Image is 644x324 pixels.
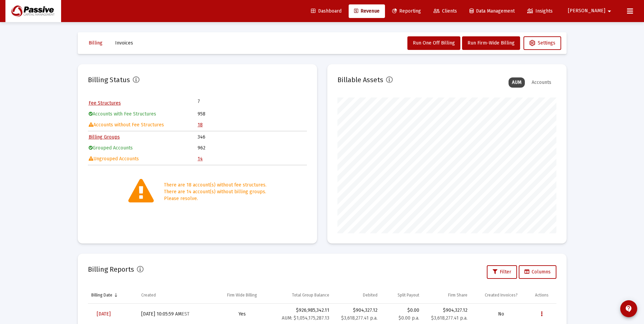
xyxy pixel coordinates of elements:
[91,307,116,321] a: [DATE]
[560,4,622,18] button: [PERSON_NAME]
[485,292,518,298] div: Created Invoices?
[164,195,266,202] div: Please resolve.
[282,315,329,321] small: AUM: $1,054,175,287.13
[528,77,555,88] div: Accounts
[88,264,134,275] h2: Billing Reports
[182,311,189,317] small: EST
[625,305,633,313] mat-icon: contact_support
[89,154,197,164] td: Ungrouped Accounts
[462,36,520,50] button: Run Firm-Wide Billing
[198,156,203,162] a: 14
[138,287,213,303] td: Column Created
[523,36,561,50] button: Settings
[141,311,209,318] div: [DATE] 10:05:59 AM
[398,292,419,298] div: Split Payout
[110,36,139,50] button: Invoices
[336,307,378,314] div: $904,327.12
[198,143,306,153] td: 962
[527,8,553,14] span: Insights
[392,8,421,14] span: Reporting
[423,287,471,303] td: Column Firm Share
[198,122,203,128] a: 18
[141,292,156,298] div: Created
[198,98,252,105] td: 7
[89,134,120,140] a: Billing Groups
[387,4,426,18] a: Reporting
[115,40,133,46] span: Invoices
[448,292,467,298] div: Firm Share
[88,287,138,303] td: Column Billing Date
[216,311,269,318] div: Yes
[198,132,306,142] td: 346
[529,40,555,46] span: Settings
[227,292,257,298] div: Firm Wide Billing
[519,265,556,279] button: Columns
[532,287,556,303] td: Column Actions
[384,307,419,322] div: $0.00
[431,315,467,321] small: $3,618,277.41 p.a.
[164,188,266,195] div: There are 14 account(s) without billing groups.
[487,265,517,279] button: Filter
[381,287,423,303] td: Column Split Payout
[11,4,56,18] img: Dashboard
[413,40,455,46] span: Run One Off Billing
[337,74,383,85] h2: Billable Assets
[509,77,525,88] div: AUM
[467,40,515,46] span: Run Firm-Wide Billing
[333,287,381,303] td: Column Debited
[91,292,112,298] div: Billing Date
[363,292,378,298] div: Debited
[407,36,460,50] button: Run One Off Billing
[426,307,467,314] div: $904,327.12
[428,4,462,18] a: Clients
[83,36,108,50] button: Billing
[89,120,197,130] td: Accounts without Fee Structures
[522,4,558,18] a: Insights
[464,4,520,18] a: Data Management
[349,4,385,18] a: Revenue
[399,315,419,321] small: $0.00 p.a.
[292,292,329,298] div: Total Group Balance
[341,315,378,321] small: $3,618,277.41 p.a.
[605,4,613,18] mat-icon: arrow_drop_down
[164,182,266,188] div: There are 18 account(s) without fee structures.
[272,287,333,303] td: Column Total Group Balance
[88,74,130,85] h2: Billing Status
[89,143,197,153] td: Grouped Accounts
[311,8,342,14] span: Dashboard
[212,287,272,303] td: Column Firm Wide Billing
[89,100,121,106] a: Fee Structures
[89,40,103,46] span: Billing
[306,4,347,18] a: Dashboard
[568,8,605,14] span: [PERSON_NAME]
[474,311,528,318] div: No
[354,8,380,14] span: Revenue
[97,311,111,317] span: [DATE]
[493,269,511,275] span: Filter
[470,8,515,14] span: Data Management
[275,307,329,322] div: $926,985,342.11
[471,287,532,303] td: Column Created Invoices?
[535,292,549,298] div: Actions
[89,109,197,119] td: Accounts with Fee Structures
[434,8,457,14] span: Clients
[198,109,306,119] td: 958
[525,269,551,275] span: Columns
